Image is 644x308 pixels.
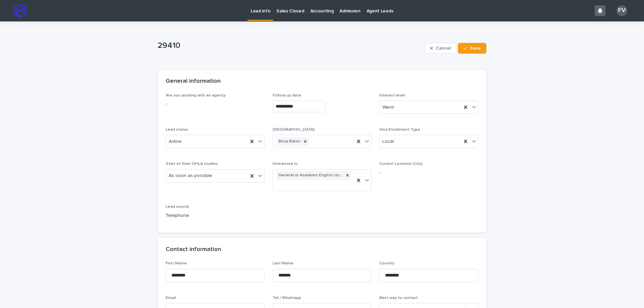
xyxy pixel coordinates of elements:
[458,43,486,54] button: Save
[379,162,423,166] span: Current Location (City)
[436,46,451,51] span: Cancel
[379,169,478,176] p: -
[13,4,27,17] img: stacker-logo-s-only.png
[166,296,176,300] span: Email
[424,43,457,54] button: Cancel
[169,138,182,145] span: Active
[273,128,315,132] span: [GEOGRAPHIC_DATA]
[276,137,302,146] div: Boca Raton
[166,261,187,265] span: First Name
[166,162,218,166] span: Start of their OHLA studies
[166,78,221,85] h2: General information
[273,296,301,300] span: Tel / Whatsapp
[470,46,481,51] span: Save
[382,104,394,111] span: Warm
[382,138,394,145] span: Local
[166,128,188,132] span: Lead status
[166,94,226,98] span: Are you working with an agency
[379,94,405,98] span: Interest level
[273,94,301,98] span: Follow up date
[379,128,420,132] span: Visa Enrollment Type
[158,41,422,51] p: 29410
[276,171,344,180] div: General or Academic English studies
[379,296,418,300] span: Best way to contact
[166,212,265,219] p: Telephone
[273,261,293,265] span: Last Name
[166,246,221,253] h2: Contact information
[379,261,394,265] span: Country
[166,101,265,108] p: -
[169,172,212,179] span: As soon as possible
[616,5,627,16] div: FV
[166,205,189,209] span: Lead source
[273,162,298,166] span: Interested in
